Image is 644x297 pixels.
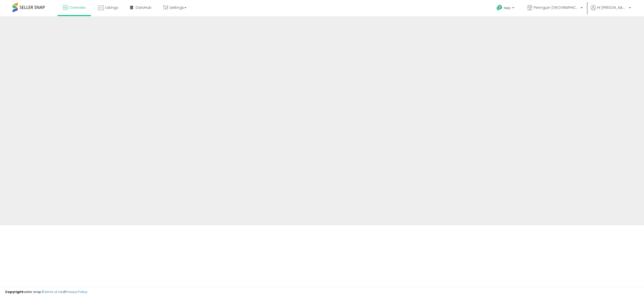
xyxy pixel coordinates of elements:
span: Pennguin [GEOGRAPHIC_DATA] [534,5,579,10]
span: Listings [105,5,118,10]
i: Get Help [496,5,503,11]
span: DataHub [136,5,151,10]
span: Hi [PERSON_NAME] [597,5,627,10]
span: Overview [69,5,86,10]
a: Help [493,1,519,16]
span: Help [504,6,511,10]
a: Hi [PERSON_NAME] [591,5,631,16]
